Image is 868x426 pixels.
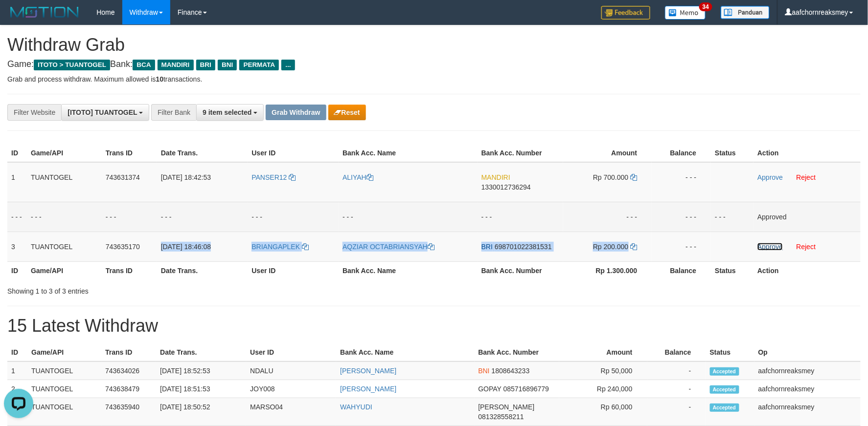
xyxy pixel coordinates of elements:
[251,243,300,251] span: BRIANGAPLEK
[711,202,754,232] td: - - -
[710,385,739,394] span: Accepted
[27,380,101,398] td: TUANTOGEL
[27,202,102,232] td: - - -
[647,362,706,380] td: -
[251,173,287,181] span: PANSER12
[218,60,237,70] span: BNI
[248,202,339,232] td: - - -
[647,343,706,362] th: Balance
[196,104,264,121] button: 9 item selected
[563,144,652,162] th: Amount
[754,343,861,362] th: Op
[478,202,563,232] td: - - -
[7,343,27,362] th: ID
[340,403,372,411] a: WAHYUDI
[156,75,163,83] strong: 10
[27,162,102,202] td: TUANTOGEL
[246,380,336,398] td: JOY008
[630,173,637,181] a: Copy 700000 to clipboard
[102,202,157,232] td: - - -
[754,144,861,162] th: Action
[281,60,295,70] span: ...
[34,60,110,70] span: ITOTO > TUANTOGEL
[246,362,336,380] td: NDALU
[563,261,652,279] th: Rp 1.300.000
[492,367,530,375] span: Copy 1808643233 to clipboard
[495,243,552,251] span: Copy 698701022381531 to clipboard
[101,362,156,380] td: 743634026
[754,362,861,380] td: aafchornreaksmey
[665,6,706,20] img: Button%20Memo.svg
[101,398,156,426] td: 743635940
[652,202,711,232] td: - - -
[559,380,647,398] td: Rp 240,000
[7,5,82,20] img: MOTION_logo.png
[251,173,296,181] a: PANSER12
[27,398,101,426] td: TUANTOGEL
[133,60,155,70] span: BCA
[652,261,711,279] th: Balance
[481,183,531,191] span: Copy 1330012736294 to clipboard
[559,398,647,426] td: Rp 60,000
[475,343,559,362] th: Bank Acc. Number
[481,243,493,251] span: BRI
[157,202,248,232] td: - - -
[757,173,783,181] a: Approve
[106,173,140,181] span: 743631374
[479,385,502,393] span: GOPAY
[711,261,754,279] th: Status
[563,202,652,232] td: - - -
[251,243,309,251] a: BRIANGAPLEK
[797,243,816,251] a: Reject
[699,2,712,11] span: 34
[478,261,563,279] th: Bank Acc. Number
[710,367,739,376] span: Accepted
[481,173,510,181] span: MANDIRI
[754,398,861,426] td: aafchornreaksmey
[7,261,27,279] th: ID
[7,144,27,162] th: ID
[754,261,861,279] th: Action
[156,398,246,426] td: [DATE] 18:50:52
[27,144,102,162] th: Game/API
[339,261,478,279] th: Bank Acc. Name
[479,413,524,421] span: Copy 081328558211 to clipboard
[343,243,434,251] a: AQZIAR OCTABRIANSYAH
[248,261,339,279] th: User ID
[157,144,248,162] th: Date Trans.
[27,362,101,380] td: TUANTOGEL
[101,380,156,398] td: 743638479
[161,243,211,251] span: [DATE] 18:46:08
[106,243,140,251] span: 743635170
[343,173,373,181] a: ALIYAH
[559,362,647,380] td: Rp 50,000
[7,60,861,69] h4: Game: Bank:
[239,60,279,70] span: PERMATA
[593,243,628,251] span: Rp 200.000
[754,202,861,232] td: Approved
[156,380,246,398] td: [DATE] 18:51:53
[151,104,196,121] div: Filter Bank
[757,243,783,251] a: Approve
[339,144,478,162] th: Bank Acc. Name
[102,144,157,162] th: Trans ID
[27,261,102,279] th: Game/API
[101,343,156,362] th: Trans ID
[7,202,27,232] td: - - -
[647,398,706,426] td: -
[593,173,628,181] span: Rp 700.000
[161,173,211,181] span: [DATE] 18:42:53
[754,380,861,398] td: aafchornreaksmey
[652,162,711,202] td: - - -
[7,35,861,55] h1: Withdraw Grab
[721,6,770,19] img: panduan.png
[61,104,149,121] button: [ITOTO] TUANTOGEL
[4,4,33,33] button: Open LiveChat chat widget
[196,60,215,70] span: BRI
[339,202,478,232] td: - - -
[7,282,354,296] div: Showing 1 to 3 of 3 entries
[797,173,816,181] a: Reject
[479,403,535,411] span: [PERSON_NAME]
[336,343,474,362] th: Bank Acc. Name
[248,144,339,162] th: User ID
